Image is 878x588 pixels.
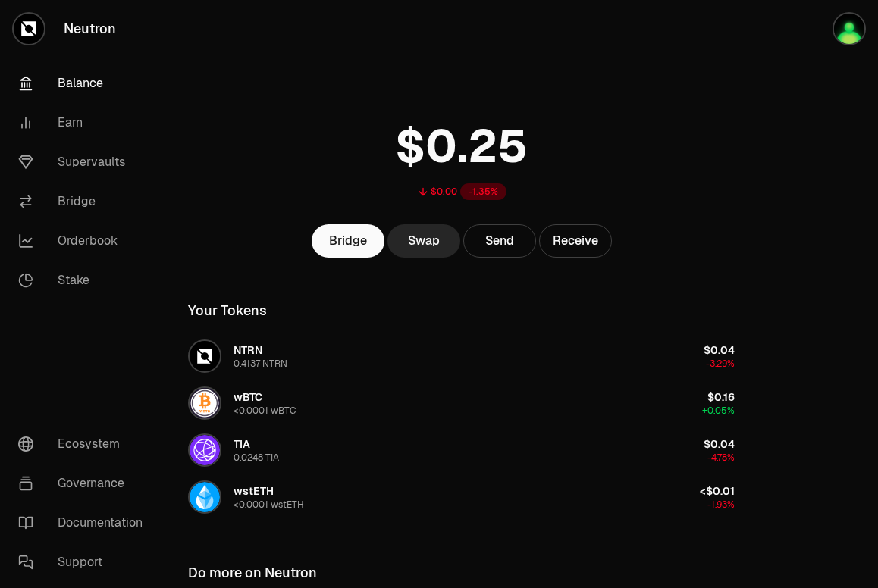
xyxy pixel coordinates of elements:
[702,405,735,417] span: +0.05%
[179,333,744,379] button: NTRN LogoNTRN0.4137 NTRN$0.04-3.29%
[234,484,274,498] span: wstETH
[179,427,744,473] button: TIA LogoTIA0.0248 TIA$0.04-4.78%
[179,474,744,520] button: wstETH LogowstETH<0.0001 wstETH<$0.01-1.93%
[707,390,735,404] span: $0.16
[234,499,304,511] div: <0.0001 wstETH
[6,221,164,261] a: Orderbook
[6,182,164,221] a: Bridge
[6,103,164,142] a: Earn
[460,183,506,200] div: -1.35%
[707,499,735,511] span: -1.93%
[234,390,262,404] span: wBTC
[700,484,735,498] span: <$0.01
[707,452,735,464] span: -4.78%
[190,435,220,465] img: TIA Logo
[6,543,164,582] a: Support
[234,405,296,417] div: <0.0001 wBTC
[234,437,250,451] span: TIA
[6,464,164,503] a: Governance
[6,64,164,103] a: Balance
[188,562,317,583] div: Do more on Neutron
[234,358,287,370] div: 0.4137 NTRN
[312,224,384,258] a: Bridge
[190,482,220,512] img: wstETH Logo
[463,224,536,258] button: Send
[6,503,164,543] a: Documentation
[190,341,220,371] img: NTRN Logo
[704,437,735,451] span: $0.04
[179,380,744,426] button: wBTC LogowBTC<0.0001 wBTC$0.16+0.05%
[834,14,864,44] img: WORK HOME
[539,224,612,258] button: Receive
[188,300,267,321] div: Your Tokens
[704,343,735,357] span: $0.04
[6,261,164,300] a: Stake
[6,142,164,182] a: Supervaults
[706,358,735,370] span: -3.29%
[190,388,220,418] img: wBTC Logo
[6,424,164,464] a: Ecosystem
[431,186,457,198] div: $0.00
[387,224,460,258] a: Swap
[234,452,279,464] div: 0.0248 TIA
[234,343,262,357] span: NTRN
